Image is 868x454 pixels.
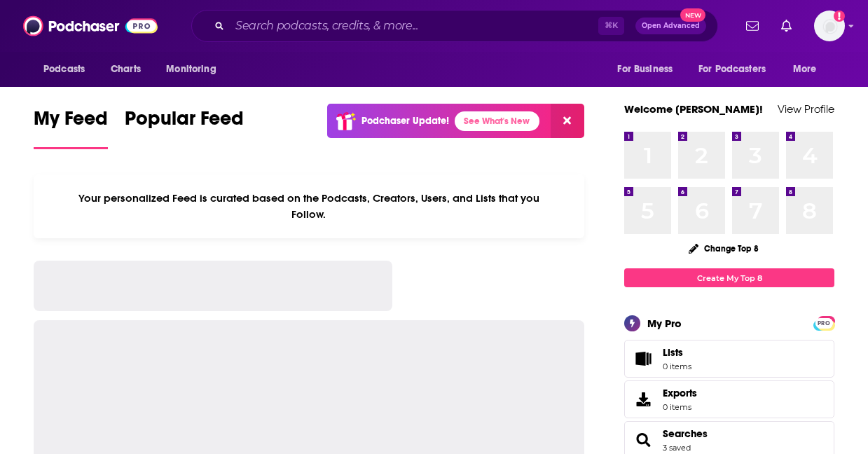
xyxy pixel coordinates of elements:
button: Change Top 8 [680,240,767,257]
button: Show profile menu [814,11,845,41]
button: Open AdvancedNew [635,18,706,34]
div: Search podcasts, credits, & more... [191,10,718,42]
button: open menu [34,56,103,83]
span: Podcasts [43,60,85,79]
span: Logged in as DaveReddy [814,11,845,41]
span: ⌘ K [598,17,624,35]
span: PRO [815,318,832,329]
button: open menu [783,56,834,83]
a: Exports [624,380,834,418]
a: PRO [815,317,832,328]
img: User Profile [814,11,845,41]
span: Open Advanced [642,22,700,29]
svg: Add a profile image [834,11,845,22]
input: Search podcasts, credits, & more... [230,15,598,37]
span: Lists [663,346,683,359]
div: My Pro [647,317,682,330]
button: open menu [607,56,690,83]
a: My Feed [34,106,108,149]
span: Exports [629,390,657,409]
a: Charts [102,56,149,83]
a: Show notifications dropdown [740,14,764,38]
span: 0 items [663,362,691,371]
span: For Podcasters [698,60,766,79]
a: See What's New [455,111,539,131]
div: Your personalized Feed is curated based on the Podcasts, Creators, Users, and Lists that you Follow. [34,174,584,238]
a: View Profile [778,102,834,116]
span: Lists [629,349,657,369]
span: Exports [663,387,697,399]
img: Podchaser - Follow, Share and Rate Podcasts [23,13,158,39]
a: Welcome [PERSON_NAME]! [624,102,763,116]
span: New [680,8,705,22]
span: More [793,60,817,79]
button: open menu [156,56,234,83]
a: Show notifications dropdown [776,14,797,38]
a: Popular Feed [125,106,244,149]
a: Searches [663,427,708,440]
span: Popular Feed [125,106,244,139]
span: My Feed [34,106,108,139]
span: For Business [617,60,673,79]
span: 0 items [663,402,697,412]
a: Searches [629,430,657,450]
p: Podchaser Update! [361,115,449,127]
a: Create My Top 8 [624,268,834,287]
span: Lists [663,346,691,359]
a: Lists [624,340,834,378]
span: Charts [111,60,141,79]
button: open menu [689,56,786,83]
a: 3 saved [663,443,691,453]
span: Monitoring [166,60,216,79]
